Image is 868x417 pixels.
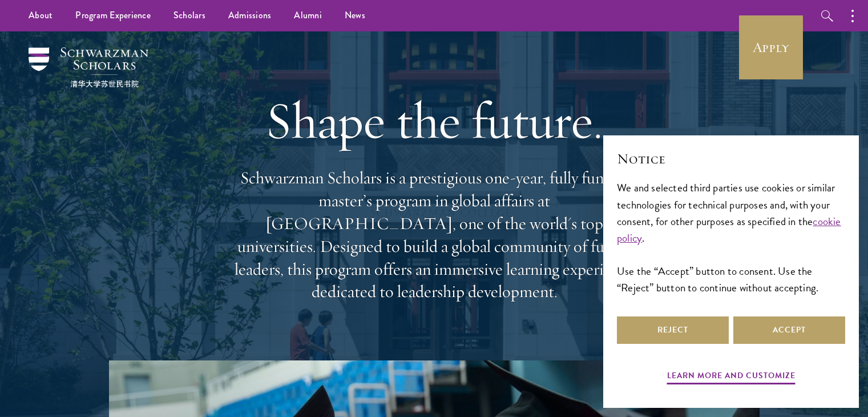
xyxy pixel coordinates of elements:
[229,167,640,303] p: Schwarzman Scholars is a prestigious one-year, fully funded master’s program in global affairs at...
[617,179,845,295] div: We and selected third parties use cookies or similar technologies for technical purposes and, wit...
[617,316,729,344] button: Reject
[617,213,841,246] a: cookie policy
[667,368,796,386] button: Learn more and customize
[29,47,148,87] img: Schwarzman Scholars
[739,15,803,79] a: Apply
[229,89,640,153] h1: Shape the future.
[617,149,845,169] h2: Notice
[733,316,845,344] button: Accept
